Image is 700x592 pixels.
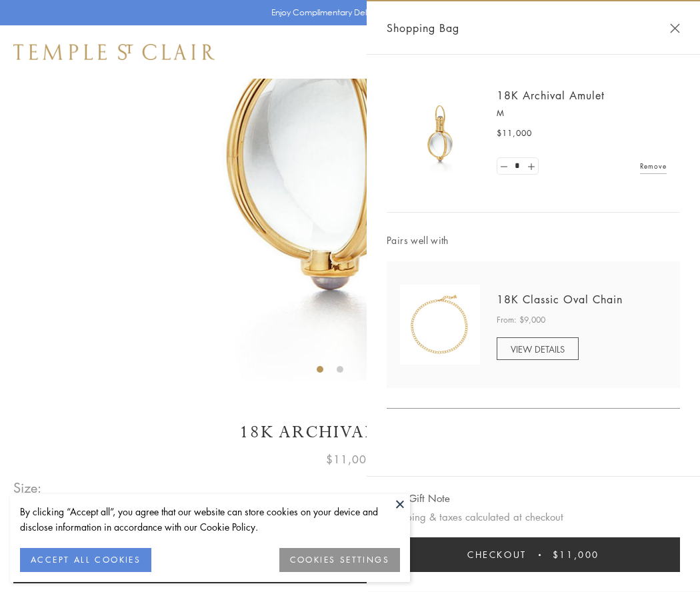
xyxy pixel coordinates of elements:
[387,509,680,525] p: Shipping & taxes calculated at checkout
[467,547,527,562] span: Checkout
[497,88,605,103] a: 18K Archival Amulet
[387,490,450,507] button: Add Gift Note
[553,547,599,562] span: $11,000
[13,477,43,499] span: Size:
[511,343,565,355] span: VIEW DETAILS
[497,158,511,175] a: Set quantity to 0
[497,313,545,327] span: From: $9,000
[326,451,374,468] span: $11,000
[497,337,579,360] a: VIEW DETAILS
[497,292,623,307] a: 18K Classic Oval Chain
[670,23,680,33] button: Close Shopping Bag
[524,158,537,175] a: Set quantity to 2
[387,233,680,248] span: Pairs well with
[497,107,667,120] p: M
[20,548,151,572] button: ACCEPT ALL COOKIES
[400,285,480,365] img: N88865-OV18
[20,504,400,535] div: By clicking “Accept all”, you agree that our website can store cookies on your device and disclos...
[13,421,687,444] h1: 18K Archival Amulet
[640,159,667,173] a: Remove
[387,537,680,572] button: Checkout $11,000
[387,19,459,37] span: Shopping Bag
[13,44,215,60] img: Temple St. Clair
[400,93,480,173] img: 18K Archival Amulet
[497,127,532,140] span: $11,000
[279,548,400,572] button: COOKIES SETTINGS
[271,6,423,19] p: Enjoy Complimentary Delivery & Returns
